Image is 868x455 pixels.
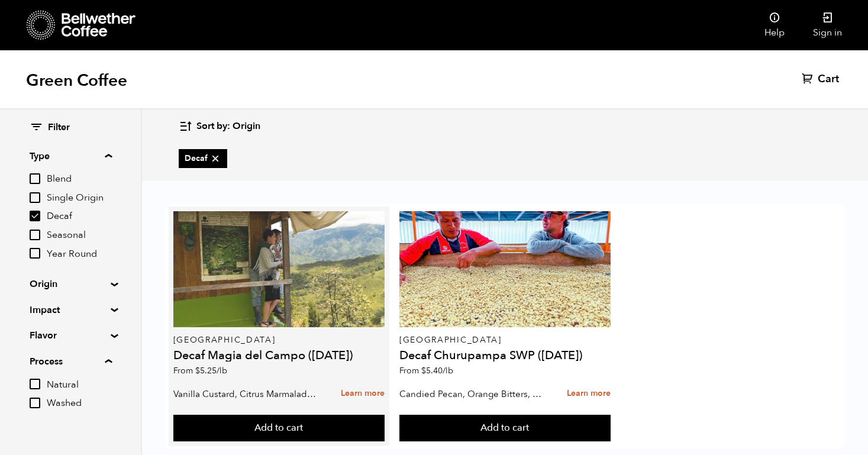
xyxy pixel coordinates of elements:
[399,415,611,442] button: Add to cart
[399,365,453,376] span: From
[399,336,611,344] p: [GEOGRAPHIC_DATA]
[217,365,227,376] span: /lb
[30,149,112,163] summary: Type
[802,72,842,86] a: Cart
[30,211,40,221] input: Decaf
[30,277,111,291] summary: Origin
[195,365,227,376] bdi: 5.25
[48,121,70,134] span: Filter
[47,210,112,223] span: Decaf
[47,248,112,261] span: Year Round
[173,350,385,362] h4: Decaf Magia del Campo ([DATE])
[47,173,112,186] span: Blend
[196,120,260,133] span: Sort by: Origin
[173,415,385,442] button: Add to cart
[47,229,112,242] span: Seasonal
[173,336,385,344] p: [GEOGRAPHIC_DATA]
[30,354,112,369] summary: Process
[399,385,543,403] p: Candied Pecan, Orange Bitters, Molasses
[30,303,111,317] summary: Impact
[421,365,426,376] span: $
[443,365,453,376] span: /lb
[30,248,40,259] input: Year Round
[399,350,611,362] h4: Decaf Churupampa SWP ([DATE])
[30,328,111,343] summary: Flavor
[26,70,127,91] h1: Green Coffee
[30,173,40,184] input: Blend
[185,153,221,164] span: Decaf
[30,192,40,203] input: Single Origin
[30,230,40,240] input: Seasonal
[30,398,40,408] input: Washed
[567,381,611,406] a: Learn more
[173,385,317,403] p: Vanilla Custard, Citrus Marmalade, Caramel
[421,365,453,376] bdi: 5.40
[47,379,112,392] span: Natural
[47,397,112,410] span: Washed
[30,379,40,389] input: Natural
[47,192,112,205] span: Single Origin
[341,381,385,406] a: Learn more
[173,365,227,376] span: From
[195,365,200,376] span: $
[179,112,260,140] button: Sort by: Origin
[818,72,839,86] span: Cart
